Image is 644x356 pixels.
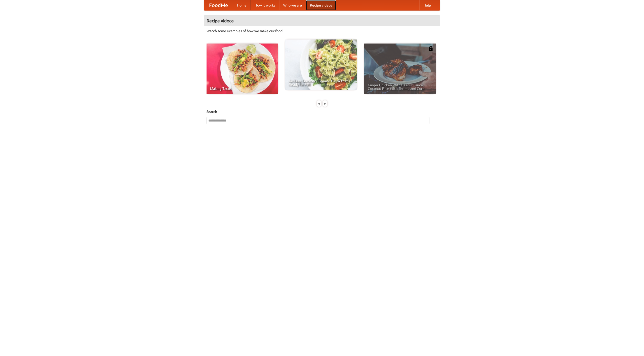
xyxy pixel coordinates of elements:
h5: Search [207,109,437,114]
div: « [317,100,321,107]
p: Watch some examples of how we make our food! [207,28,437,33]
a: Help [419,0,435,10]
div: » [323,100,327,107]
a: How it works [251,0,279,10]
a: An Easy, Summery Tomato Pasta That's Ready for Fall [285,39,357,90]
img: 483408.png [428,46,433,51]
a: Home [233,0,251,10]
a: Making Tacos [207,44,278,94]
a: Recipe videos [306,0,336,10]
a: Who we are [279,0,306,10]
h4: Recipe videos [204,16,440,26]
span: An Easy, Summery Tomato Pasta That's Ready for Fall [289,79,353,86]
span: Making Tacos [210,87,274,90]
a: FoodMe [204,0,233,10]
